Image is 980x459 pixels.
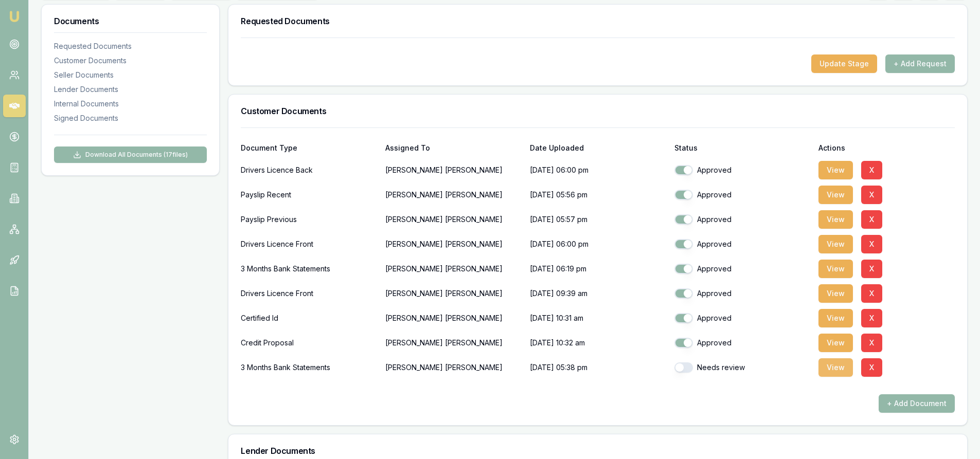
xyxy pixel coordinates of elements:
[818,358,853,377] button: View
[241,283,377,304] div: Drivers Licence Front
[674,144,811,152] div: Status
[241,357,377,378] div: 3 Months Bank Statements
[241,333,377,353] div: Credit Proposal
[385,259,522,279] p: [PERSON_NAME] [PERSON_NAME]
[385,209,522,230] p: [PERSON_NAME] [PERSON_NAME]
[54,146,207,163] button: Download All Documents (17files)
[674,313,811,323] div: Approved
[385,144,522,152] div: Assigned To
[530,357,666,378] p: [DATE] 05:38 pm
[674,338,811,348] div: Approved
[818,334,853,352] button: View
[241,185,377,205] div: Payslip Recent
[241,209,377,230] div: Payslip Previous
[674,165,811,175] div: Approved
[674,239,811,249] div: Approved
[879,394,955,413] button: + Add Document
[861,260,882,278] button: X
[861,161,882,179] button: X
[8,10,21,23] img: emu-icon-u.png
[385,308,522,328] p: [PERSON_NAME] [PERSON_NAME]
[674,288,811,299] div: Approved
[861,309,882,327] button: X
[385,185,522,205] p: [PERSON_NAME] [PERSON_NAME]
[530,308,666,328] p: [DATE] 10:31 am
[241,259,377,279] div: 3 Months Bank Statements
[530,259,666,279] p: [DATE] 06:19 pm
[385,333,522,353] p: [PERSON_NAME] [PERSON_NAME]
[54,17,207,25] h3: Documents
[818,260,853,278] button: View
[54,99,207,109] div: Internal Documents
[674,362,811,373] div: Needs review
[861,210,882,229] button: X
[861,186,882,204] button: X
[818,186,853,204] button: View
[241,144,377,152] div: Document Type
[54,84,207,95] div: Lender Documents
[241,17,955,25] h3: Requested Documents
[530,234,666,254] p: [DATE] 06:00 pm
[818,144,955,152] div: Actions
[530,333,666,353] p: [DATE] 10:32 am
[530,144,666,152] div: Date Uploaded
[530,185,666,205] p: [DATE] 05:56 pm
[818,161,853,179] button: View
[530,160,666,180] p: [DATE] 06:00 pm
[861,334,882,352] button: X
[530,209,666,230] p: [DATE] 05:57 pm
[54,70,207,80] div: Seller Documents
[811,54,877,73] button: Update Stage
[861,358,882,377] button: X
[385,234,522,254] p: [PERSON_NAME] [PERSON_NAME]
[54,56,207,66] div: Customer Documents
[385,160,522,180] p: [PERSON_NAME] [PERSON_NAME]
[674,264,811,274] div: Approved
[54,113,207,123] div: Signed Documents
[818,235,853,253] button: View
[385,357,522,378] p: [PERSON_NAME] [PERSON_NAME]
[54,41,207,51] div: Requested Documents
[385,283,522,304] p: [PERSON_NAME] [PERSON_NAME]
[241,308,377,328] div: Certified Id
[674,214,811,225] div: Approved
[818,284,853,303] button: View
[885,54,955,73] button: + Add Request
[241,234,377,254] div: Drivers Licence Front
[530,283,666,304] p: [DATE] 09:39 am
[818,210,853,229] button: View
[861,235,882,253] button: X
[241,160,377,180] div: Drivers Licence Back
[861,284,882,303] button: X
[818,309,853,327] button: View
[674,190,811,200] div: Approved
[241,107,955,115] h3: Customer Documents
[241,447,955,455] h3: Lender Documents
